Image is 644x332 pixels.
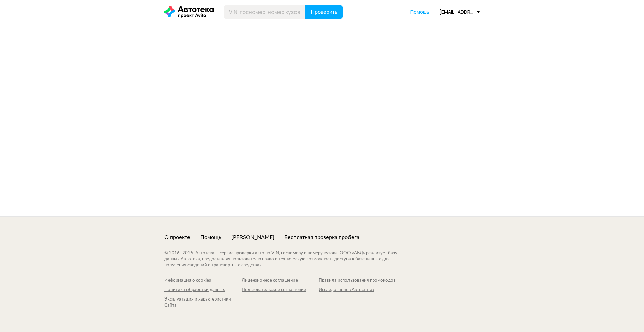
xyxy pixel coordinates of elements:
button: Проверить [305,5,343,19]
a: Лицензионное соглашение [241,278,319,284]
a: Эксплуатация и характеристики Сайта [164,296,241,309]
a: Правила использования промокодов [319,278,396,284]
div: © 2016– 2025 . Автотека — сервис проверки авто по VIN, госномеру и номеру кузова. ООО «АБД» реали... [164,250,411,268]
a: Бесплатная проверка пробега [284,234,359,241]
a: О проекте [164,234,190,241]
div: [EMAIL_ADDRESS][DOMAIN_NAME] [439,9,480,15]
a: Помощь [200,234,221,241]
a: Политика обработки данных [164,287,241,293]
input: VIN, госномер, номер кузова [224,5,306,19]
a: Пользовательское соглашение [241,287,319,293]
a: Информация о cookies [164,278,241,284]
a: Помощь [410,9,429,15]
a: Исследование «Автостата» [319,287,396,293]
span: Проверить [311,9,337,15]
a: [PERSON_NAME] [231,234,274,241]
